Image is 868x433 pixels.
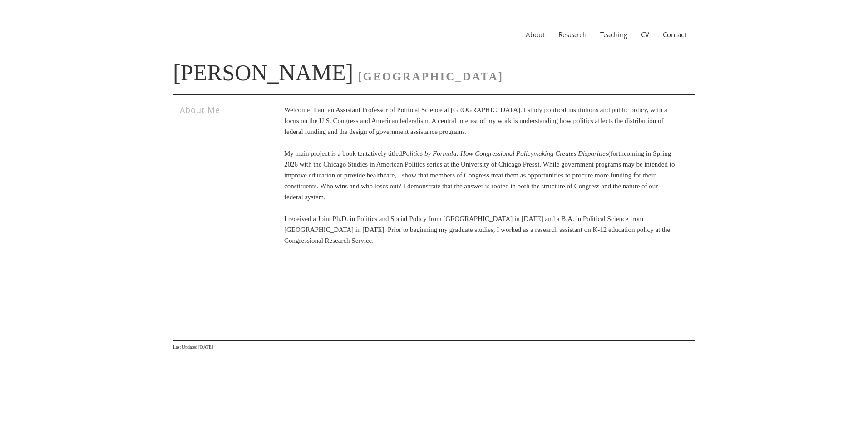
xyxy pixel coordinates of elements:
h3: About Me [180,104,258,115]
a: CV [634,30,656,39]
a: Teaching [593,30,634,39]
span: Last Updated [DATE] [173,344,213,349]
a: Contact [656,30,693,39]
a: About [519,30,552,39]
a: [PERSON_NAME] [173,60,353,85]
span: [GEOGRAPHIC_DATA] [358,70,503,83]
a: Research [552,30,593,39]
i: Politics by Formula: How Congressional Policymaking Creates Disparities [402,150,608,157]
p: Welcome! I am an Assistant Professor of Political Science at [GEOGRAPHIC_DATA]. I study political... [284,104,676,246]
